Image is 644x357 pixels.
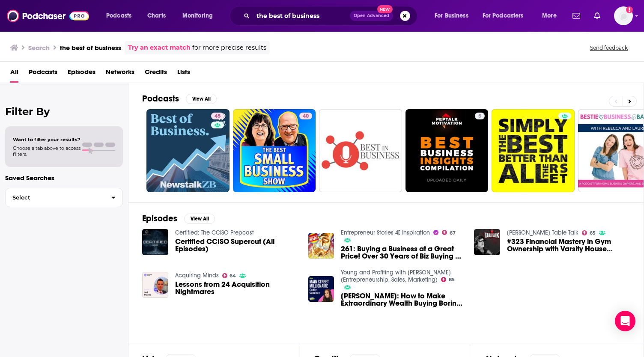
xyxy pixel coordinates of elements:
[68,65,95,83] a: Episodes
[477,9,536,23] button: open menu
[474,229,500,255] img: #323 Financial Mastery in Gym Ownership with Varsity House Founders | Joe Riggio + Dan Goodman, D...
[341,245,464,260] a: 261: Buying a Business at a Great Price! Over 30 Years of Biz Buying & Selling - Richard Parker o...
[542,10,557,22] span: More
[429,9,479,23] button: open menu
[177,65,190,83] a: Lists
[354,14,389,18] span: Open Advanced
[186,94,217,104] button: View All
[28,44,50,52] h3: Search
[128,43,191,53] a: Try an exact match
[590,231,596,235] span: 65
[6,195,104,200] span: Select
[145,65,167,83] a: Credits
[308,233,334,259] img: 261: Buying a Business at a Great Price! Over 30 Years of Biz Buying & Selling - Richard Parker o...
[233,109,316,192] a: 40
[253,9,350,23] input: Search podcasts, credits, & more...
[450,231,456,235] span: 67
[106,10,131,22] span: Podcasts
[142,9,171,23] a: Charts
[5,174,123,182] p: Saved Searches
[308,276,334,302] img: Codie Sanchez: How to Make Extraordinary Wealth Buying Boring Businesses | Finance | E320
[626,6,633,13] svg: Add a profile image
[13,137,80,143] span: Want to filter your results?
[192,43,266,53] span: for more precise results
[215,112,221,121] span: 45
[222,273,236,278] a: 64
[615,311,635,331] div: Open Intercom Messenger
[7,8,89,24] img: Podchaser - Follow, Share and Rate Podcasts
[442,230,456,235] a: 67
[614,6,633,25] span: Logged in as lucyneubeck
[449,278,455,282] span: 85
[441,277,455,282] a: 85
[614,6,633,25] img: User Profile
[29,65,57,83] a: Podcasts
[142,272,168,298] img: Lessons from 24 Acquisition Nightmares
[142,93,179,104] h2: Podcasts
[341,229,430,236] a: Entrepreneur Stories 4⃣ Inspiration
[341,292,464,307] a: Codie Sanchez: How to Make Extraordinary Wealth Buying Boring Businesses | Finance | E320
[211,113,224,119] a: 45
[175,238,298,253] a: Certified CCISO Supercut (All Episodes)
[175,272,219,279] a: Acquiring Minds
[350,11,393,21] button: Open AdvancedNew
[536,9,567,23] button: open menu
[5,105,123,118] h2: Filter By
[587,44,630,51] button: Send feedback
[184,214,215,224] button: View All
[230,274,236,278] span: 64
[175,281,298,295] a: Lessons from 24 Acquisition Nightmares
[142,213,177,224] h2: Episodes
[175,229,254,236] a: Certified: The CCISO Prepcast
[614,6,633,25] button: Show profile menu
[10,65,18,83] a: All
[176,9,224,23] button: open menu
[60,44,121,52] h3: the best of business
[146,109,230,192] a: 45
[377,5,393,13] span: New
[405,109,489,192] a: 5
[13,145,80,157] span: Choose a tab above to access filters.
[507,238,630,253] span: #323 Financial Mastery in Gym Ownership with Varsity House Founders | [PERSON_NAME] + [PERSON_NAM...
[303,112,309,121] span: 40
[507,238,630,253] a: #323 Financial Mastery in Gym Ownership with Varsity House Founders | Joe Riggio + Dan Goodman, D...
[507,229,578,236] a: Dave Tate's Table Talk
[483,10,524,22] span: For Podcasters
[100,9,143,23] button: open menu
[435,10,468,22] span: For Business
[299,113,312,119] a: 40
[142,229,168,255] img: Certified CCISO Supercut (All Episodes)
[147,10,166,22] span: Charts
[478,112,481,121] span: 5
[341,269,451,283] a: Young and Profiting with Hala Taha (Entrepreneurship, Sales, Marketing)
[341,292,464,307] span: [PERSON_NAME]: How to Make Extraordinary Wealth Buying Boring Businesses | Finance | E320
[475,113,485,119] a: 5
[106,65,134,83] a: Networks
[182,10,213,22] span: Monitoring
[582,230,596,235] a: 65
[590,9,604,23] a: Show notifications dropdown
[341,245,464,260] span: 261: Buying a Business at a Great Price! Over 30 Years of Biz Buying & Selling - [PERSON_NAME] of...
[569,9,584,23] a: Show notifications dropdown
[5,188,123,207] button: Select
[142,213,215,224] a: EpisodesView All
[238,6,426,26] div: Search podcasts, credits, & more...
[142,93,217,104] a: PodcastsView All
